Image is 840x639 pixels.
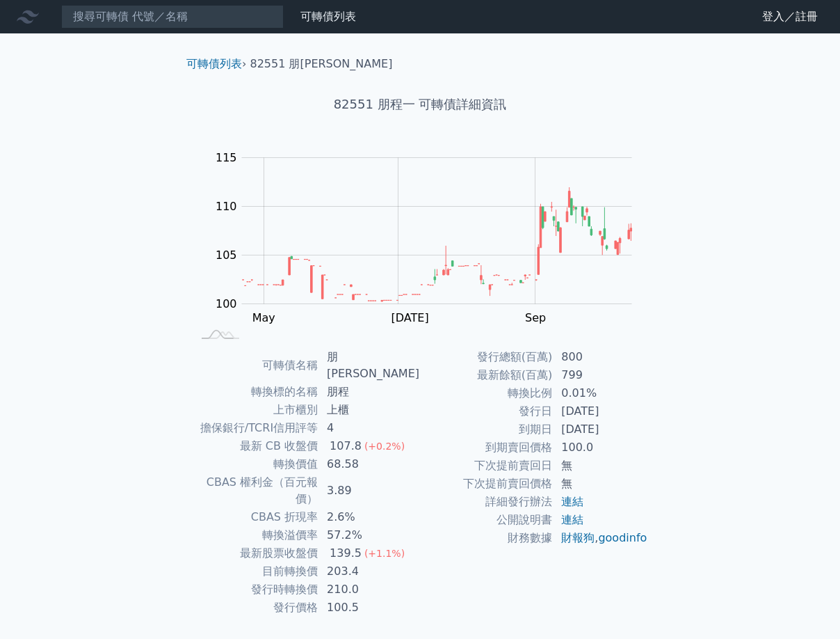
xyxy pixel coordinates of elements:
[216,200,237,213] tspan: 110
[192,562,318,581] td: 目前轉換價
[216,248,237,262] tspan: 105
[391,311,429,324] tspan: [DATE]
[192,581,318,599] td: 發行時轉換價
[300,10,356,23] a: 可轉債列表
[420,529,553,547] td: 財務數據
[561,513,583,526] a: 連結
[364,548,405,559] span: (+1.1%)
[192,473,318,508] td: CBAS 權利金（百元報價）
[318,383,420,401] td: 朋程
[420,402,553,420] td: 發行日
[318,419,420,437] td: 4
[216,297,237,310] tspan: 100
[252,311,275,324] tspan: May
[318,508,420,526] td: 2.6%
[318,348,420,383] td: 朋[PERSON_NAME]
[420,475,553,493] td: 下次提前賣回價格
[192,544,318,562] td: 最新股票收盤價
[192,383,318,401] td: 轉換標的名稱
[318,562,420,581] td: 203.4
[364,441,405,452] span: (+0.2%)
[553,366,648,384] td: 799
[420,384,553,402] td: 轉換比例
[553,529,648,547] td: ,
[420,511,553,529] td: 公開說明書
[318,581,420,599] td: 210.0
[192,401,318,419] td: 上市櫃別
[561,531,595,544] a: 財報狗
[318,599,420,617] td: 100.5
[553,439,648,457] td: 100.0
[751,6,829,28] a: 登入／註冊
[553,420,648,439] td: [DATE]
[553,475,648,493] td: 無
[561,495,583,508] a: 連結
[553,402,648,420] td: [DATE]
[186,57,242,70] a: 可轉債列表
[420,493,553,511] td: 詳細發行辦法
[318,473,420,508] td: 3.89
[525,311,546,324] tspan: Sep
[420,420,553,439] td: 到期日
[420,439,553,457] td: 到期賣回價格
[327,545,364,562] div: 139.5
[598,531,647,544] a: goodinfo
[420,366,553,384] td: 最新餘額(百萬)
[186,56,246,72] li: ›
[192,599,318,617] td: 發行價格
[250,56,393,72] li: 82551 朋[PERSON_NAME]
[192,526,318,544] td: 轉換溢價率
[553,457,648,475] td: 無
[420,457,553,475] td: 下次提前賣回日
[553,384,648,402] td: 0.01%
[216,151,237,164] tspan: 115
[208,151,653,324] g: Chart
[192,419,318,437] td: 擔保銀行/TCRI信用評等
[175,95,665,114] h1: 82551 朋程一 可轉債詳細資訊
[192,348,318,383] td: 可轉債名稱
[61,5,284,29] input: 搜尋可轉債 代號／名稱
[318,455,420,473] td: 68.58
[420,348,553,366] td: 發行總額(百萬)
[192,508,318,526] td: CBAS 折現率
[553,348,648,366] td: 800
[318,526,420,544] td: 57.2%
[192,455,318,473] td: 轉換價值
[192,437,318,455] td: 最新 CB 收盤價
[318,401,420,419] td: 上櫃
[327,438,364,455] div: 107.8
